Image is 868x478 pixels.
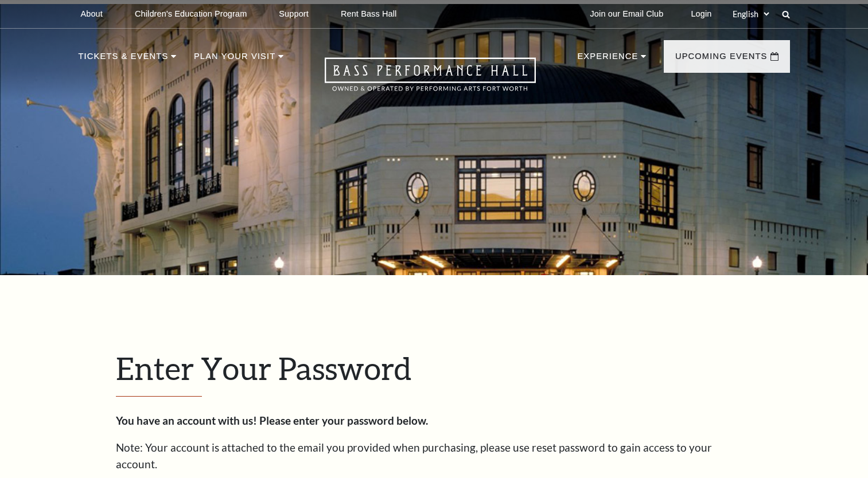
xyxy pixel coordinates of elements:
p: Plan Your Visit [194,49,275,70]
p: Support [279,9,309,19]
p: About [81,9,103,19]
span: Enter Your Password [116,350,411,386]
p: Note: Your account is attached to the email you provided when purchasing, please use reset passwo... [116,440,753,472]
p: Rent Bass Hall [341,9,397,19]
strong: Please enter your password below. [259,414,428,427]
p: Experience [577,49,638,70]
p: Upcoming Events [675,49,768,70]
p: Tickets & Events [79,49,169,70]
select: Select: [730,9,771,19]
strong: You have an account with us! [116,414,257,427]
p: Children's Education Program [135,9,247,19]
